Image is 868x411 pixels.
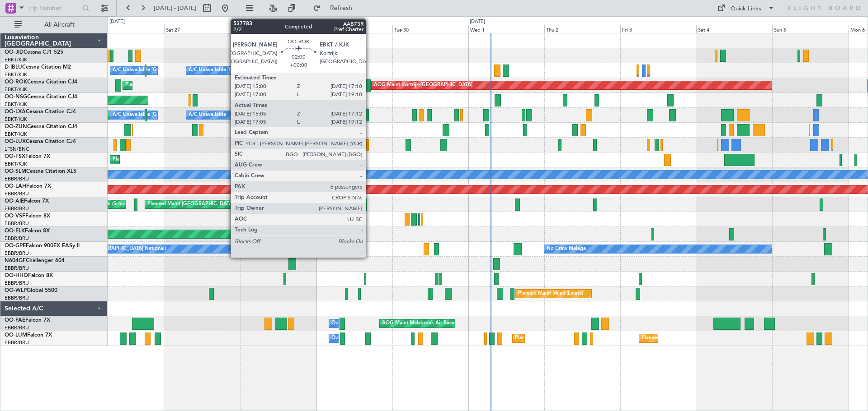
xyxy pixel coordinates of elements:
button: All Aircraft [10,18,98,32]
a: LFSN/ENC [5,146,29,152]
a: OO-ROKCessna Citation CJ4 [5,79,77,85]
div: Sat 27 [164,25,240,33]
a: EBBR/BRU [5,220,29,227]
div: Tue 30 [392,25,468,33]
a: EBBR/BRU [5,295,29,301]
a: OO-AIEFalcon 7X [5,199,49,204]
span: OO-VSF [5,213,25,219]
span: OO-NSG [5,94,27,100]
div: Thu 2 [544,25,620,33]
a: EBBR/BRU [5,324,29,331]
a: OO-ZUNCessna Citation CJ4 [5,124,77,129]
div: A/C Unavailable [GEOGRAPHIC_DATA] ([GEOGRAPHIC_DATA] National) [113,108,281,122]
span: N604GF [5,258,26,263]
a: EBBR/BRU [5,205,29,212]
a: EBKT/KJK [5,161,27,167]
span: OO-ROK [5,79,27,85]
div: Planned Maint [GEOGRAPHIC_DATA] ([GEOGRAPHIC_DATA] National) [642,332,805,345]
div: Mon 29 [316,25,392,33]
div: Wed 1 [468,25,544,33]
div: Fri 3 [620,25,696,33]
a: OO-LUMFalcon 7X [5,332,52,338]
div: Fri 26 [88,25,164,33]
div: A/C Unavailable [GEOGRAPHIC_DATA]-[GEOGRAPHIC_DATA] [189,64,333,77]
span: OO-ELK [5,228,25,234]
a: D-IBLUCessna Citation M2 [5,65,71,70]
div: [DATE] [470,18,485,26]
span: OO-SLM [5,169,26,174]
div: Sun 5 [772,25,848,33]
a: OO-ELKFalcon 8X [5,228,50,234]
span: OO-LUX [5,139,26,144]
a: EBBR/BRU [5,280,29,286]
a: N604GFChallenger 604 [5,258,65,263]
div: AOG Maint Melsbroek Air Base [382,317,454,330]
div: Planned Maint Milan (Linate) [518,287,583,300]
div: A/C Unavailable [GEOGRAPHIC_DATA] ([GEOGRAPHIC_DATA] National) [113,64,281,77]
a: OO-LAHFalcon 7X [5,184,51,189]
a: OO-FAEFalcon 7X [5,318,50,323]
a: OO-FSXFalcon 7X [5,154,50,159]
div: Owner Melsbroek Air Base [331,317,393,330]
a: EBKT/KJK [5,86,27,93]
div: Sun 28 [240,25,316,33]
span: OO-LUM [5,332,27,338]
a: OO-LXACessna Citation CJ4 [5,109,76,115]
div: [DATE] [109,18,125,26]
div: Planned Maint [GEOGRAPHIC_DATA] ([GEOGRAPHIC_DATA] National) [515,332,679,345]
a: EBKT/KJK [5,71,27,78]
a: EBBR/BRU [5,175,29,182]
span: OO-AIE [5,199,24,204]
a: EBBR/BRU [5,190,29,197]
a: OO-HHOFalcon 8X [5,273,53,278]
a: EBKT/KJK [5,131,27,138]
span: OO-JID [5,50,24,55]
div: No Crew Malaga [547,242,586,256]
span: OO-HHO [5,273,28,278]
div: Owner Melsbroek Air Base [331,332,393,345]
input: Trip Number [28,1,80,15]
div: A/C Unavailable [189,108,226,122]
span: Refresh [322,5,360,11]
div: Planned Maint Kortrijk-[GEOGRAPHIC_DATA] [113,153,218,166]
a: OO-LUXCessna Citation CJ4 [5,139,76,144]
div: Sat 4 [696,25,772,33]
a: EBKT/KJK [5,101,27,108]
a: OO-GPEFalcon 900EX EASy II [5,243,80,249]
div: Planned Maint Kortrijk-[GEOGRAPHIC_DATA] [341,49,446,62]
a: OO-WLPGlobal 5500 [5,288,57,293]
button: Refresh [309,1,363,15]
a: OO-VSFFalcon 8X [5,213,50,219]
a: EBBR/BRU [5,339,29,346]
span: OO-LAH [5,184,26,189]
span: OO-WLP [5,288,27,293]
div: Quick Links [731,5,761,14]
span: OO-FAE [5,318,25,323]
a: OO-NSGCessna Citation CJ4 [5,94,77,100]
div: Planned Maint [GEOGRAPHIC_DATA] ([GEOGRAPHIC_DATA]) [147,198,290,211]
a: EBKT/KJK [5,56,27,63]
span: OO-LXA [5,109,26,115]
a: EBBR/BRU [5,265,29,272]
a: EBKT/KJK [5,116,27,123]
a: EBBR/BRU [5,235,29,242]
div: Planned Maint Kortrijk-[GEOGRAPHIC_DATA] [109,108,215,122]
a: OO-JIDCessna CJ1 525 [5,50,63,55]
span: OO-ZUN [5,124,27,129]
a: EBBR/BRU [5,250,29,257]
button: Quick Links [712,1,779,15]
span: [DATE] - [DATE] [154,4,196,12]
div: Planned Maint Kortrijk-[GEOGRAPHIC_DATA] [125,79,231,92]
div: AOG Maint Kortrijk-[GEOGRAPHIC_DATA] [374,79,472,92]
span: OO-FSX [5,154,25,159]
a: OO-SLMCessna Citation XLS [5,169,76,174]
span: D-IBLU [5,65,22,70]
span: All Aircraft [24,22,95,28]
span: OO-GPE [5,243,26,249]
